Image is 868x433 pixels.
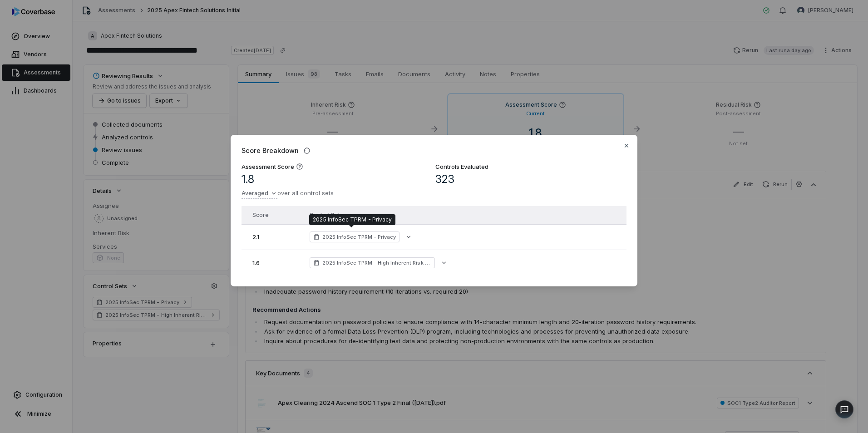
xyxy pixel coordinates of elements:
h3: Controls Evaluated [435,162,488,172]
span: 2.1 [252,233,259,241]
span: 2025 InfoSec TPRM - High Inherent Risk (SOC 2 Supported) [322,259,431,266]
span: 2025 InfoSec TPRM - Privacy [322,233,396,241]
span: 1.6 [252,259,260,266]
button: Averaged [242,188,277,199]
span: Score Breakdown [242,146,299,155]
h3: Assessment Score [242,162,294,171]
span: 1.8 [242,172,254,186]
div: over all control sets [242,188,334,199]
span: 323 [435,172,454,186]
th: Score [242,206,304,224]
div: 2025 InfoSec TPRM - Privacy [313,216,392,223]
th: Control Set [304,206,592,224]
